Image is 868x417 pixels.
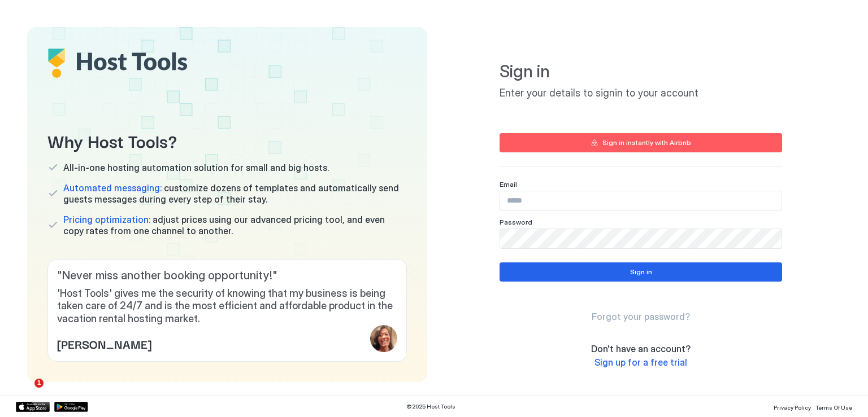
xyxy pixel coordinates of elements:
[57,269,397,283] span: " Never miss another booking opportunity! "
[370,325,397,352] div: profile
[815,404,852,411] span: Terms Of Use
[500,87,782,100] span: Enter your details to signin to your account
[592,311,690,322] span: Forgot your password?
[594,357,687,368] a: Sign up for a free trial
[34,379,44,388] span: 1
[500,262,782,282] button: Sign in
[500,180,517,188] span: Email
[500,191,782,210] input: Input Field
[500,229,782,248] input: Input Field
[63,182,162,194] span: Automated messaging:
[54,402,88,412] a: Google Play Store
[500,61,782,82] span: Sign in
[57,335,151,352] span: [PERSON_NAME]
[63,182,407,205] span: customize dozens of templates and automatically send guests messages during every step of their s...
[774,401,811,412] a: Privacy Policy
[602,138,691,148] div: Sign in instantly with Airbnb
[11,379,38,406] iframe: Intercom live chat
[63,214,150,225] span: Pricing optimization:
[774,404,811,411] span: Privacy Policy
[592,311,690,323] a: Forgot your password?
[406,403,455,410] span: © 2025 Host Tools
[63,162,329,173] span: All-in-one hosting automation solution for small and big hosts.
[57,287,397,326] span: 'Host Tools' gives me the security of knowing that my business is being taken care of 24/7 and is...
[500,218,532,226] span: Password
[47,128,407,153] span: Why Host Tools?
[16,402,50,412] a: App Store
[591,343,691,354] span: Don't have an account?
[63,214,407,236] span: adjust prices using our advanced pricing tool, and even copy rates from one channel to another.
[815,401,852,412] a: Terms Of Use
[500,133,782,152] button: Sign in instantly with Airbnb
[594,357,687,368] span: Sign up for a free trial
[630,267,652,277] div: Sign in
